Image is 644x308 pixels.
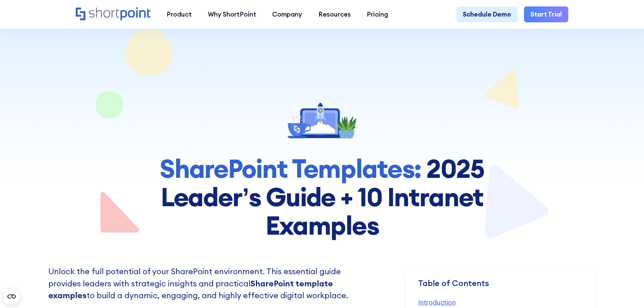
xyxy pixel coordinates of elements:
[418,298,456,306] a: Introduction‍
[264,6,310,23] a: Company
[3,288,20,305] button: Open CMP widget
[160,152,421,185] strong: SharePoint Templates:
[272,9,302,19] div: Company
[318,9,351,19] div: Resources
[159,6,200,23] a: Product
[418,278,583,298] div: Table of Contents ‍
[48,265,357,302] p: Unlock the full potential of your SharePoint environment. This essential guide provides leaders w...
[610,276,644,308] iframe: Chat Widget
[76,7,150,21] a: Home
[310,6,359,23] a: Resources
[456,6,518,23] a: Schedule Demo
[359,6,397,23] a: Pricing
[524,6,568,23] a: Start Trial
[161,152,484,241] strong: 2025 Leader’s Guide + 10 Intranet Examples
[167,9,192,19] div: Product
[200,6,264,23] a: Why ShortPoint
[208,9,256,19] div: Why ShortPoint
[367,9,388,19] div: Pricing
